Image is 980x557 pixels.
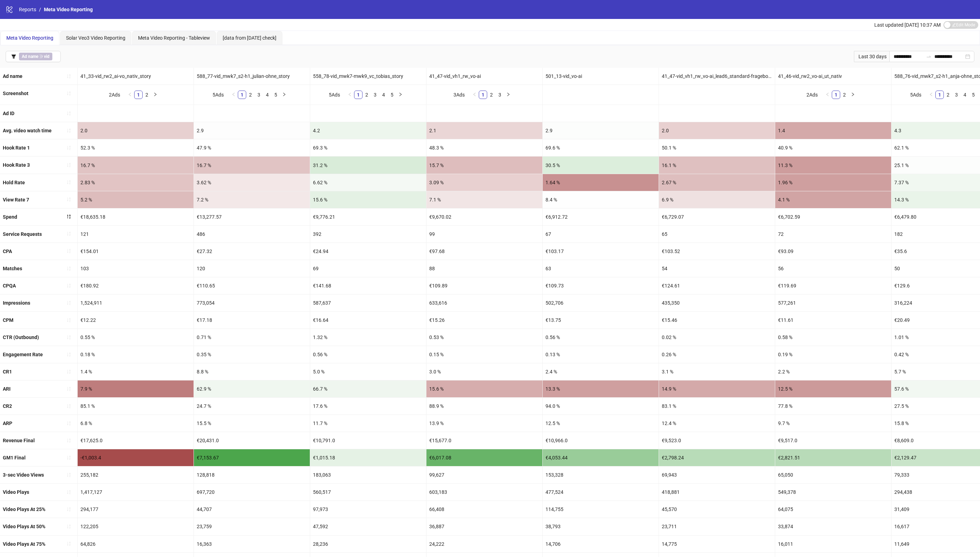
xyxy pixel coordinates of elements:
div: 2.83 % [78,174,194,191]
div: 502,706 [543,294,659,311]
li: 1 [832,91,840,99]
li: Previous Page [823,91,832,99]
div: 41_47-vid_vh1_rw_vo-ai_lead6_standard-fragebogen [659,68,775,85]
li: 2 [840,91,849,99]
span: right [506,92,510,97]
div: €6,729.07 [659,208,775,225]
div: 0.18 % [78,346,194,363]
span: left [472,92,477,97]
div: 5.0 % [310,363,426,380]
div: 0.55 % [78,329,194,346]
div: €12.22 [78,312,194,329]
div: 2.2 % [775,363,891,380]
button: right [396,91,405,99]
div: 54 [659,260,775,277]
a: 4 [380,91,387,99]
div: 1.32 % [310,329,426,346]
div: €9,670.02 [426,208,542,225]
div: Last 30 days [854,51,889,62]
button: right [151,91,159,99]
b: ARI [3,386,11,392]
div: €13.75 [543,312,659,329]
li: 2 [944,91,952,99]
div: €109.73 [543,277,659,294]
div: €24.94 [310,243,426,260]
li: 3 [371,91,379,99]
div: €15.46 [659,312,775,329]
div: 12.4 % [659,415,775,432]
b: Ad name [22,54,38,59]
span: left [231,92,236,97]
div: 6.8 % [78,415,194,432]
span: swap-right [926,54,932,59]
span: sort-ascending [66,335,71,340]
a: 2 [363,91,371,99]
span: [data from [DATE] check] [223,35,276,41]
div: 99 [426,226,542,243]
div: 435,350 [659,294,775,311]
div: 0.35 % [194,346,310,363]
span: sort-ascending [66,248,71,253]
li: 5 [388,91,396,99]
div: 558_78-vid_mwk7-mwk9_vc_tobias_story [310,68,426,85]
span: left [128,92,132,97]
span: 5 Ads [329,92,340,98]
span: sort-ascending [66,541,71,546]
b: Hook Rate 3 [3,162,30,168]
div: €103.17 [543,243,659,260]
div: 0.02 % [659,329,775,346]
div: €180.92 [78,277,194,294]
div: 0.19 % [775,346,891,363]
li: 1 [134,91,143,99]
div: 2.9 [194,122,310,139]
li: 4 [263,91,272,99]
div: 120 [194,260,310,277]
span: sort-ascending [66,524,71,529]
div: €18,635.18 [78,208,194,225]
a: 1 [354,91,362,99]
a: 3 [371,91,379,99]
li: Next Page [280,91,288,99]
span: 2 Ads [109,92,120,98]
li: Next Page [504,91,512,99]
li: Next Page [396,91,405,99]
div: 392 [310,226,426,243]
div: 16.7 % [78,157,194,173]
div: 7.2 % [194,191,310,208]
div: €16.64 [310,312,426,329]
div: €9,776.21 [310,208,426,225]
span: sort-ascending [66,266,71,271]
div: 56 [775,260,891,277]
li: 2 [143,91,151,99]
b: Avg. video watch time [3,128,52,133]
a: 5 [272,91,280,99]
div: 501_13-vid_vo-ai [543,68,659,85]
a: 3 [496,91,504,99]
div: 77.8 % [775,398,891,415]
li: 2 [246,91,255,99]
span: filter [11,54,16,59]
li: 2 [362,91,371,99]
span: ∋ [19,53,52,60]
button: right [849,91,857,99]
div: 14.9 % [659,380,775,397]
div: 15.6 % [310,191,426,208]
div: €6,912.72 [543,208,659,225]
span: sort-ascending [66,507,71,512]
a: 2 [247,91,254,99]
div: 94.0 % [543,398,659,415]
span: Last updated [DATE] 10:37 AM [874,22,941,28]
span: sort-ascending [66,386,71,391]
div: 85.1 % [78,398,194,415]
div: 577,261 [775,294,891,311]
button: left [823,91,832,99]
b: CR1 [3,369,12,374]
div: 12.5 % [775,380,891,397]
li: / [39,6,41,13]
div: 50.1 % [659,139,775,156]
div: €109.89 [426,277,542,294]
div: 31.2 % [310,157,426,173]
div: 0.71 % [194,329,310,346]
li: 3 [952,91,961,99]
div: 0.53 % [426,329,542,346]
